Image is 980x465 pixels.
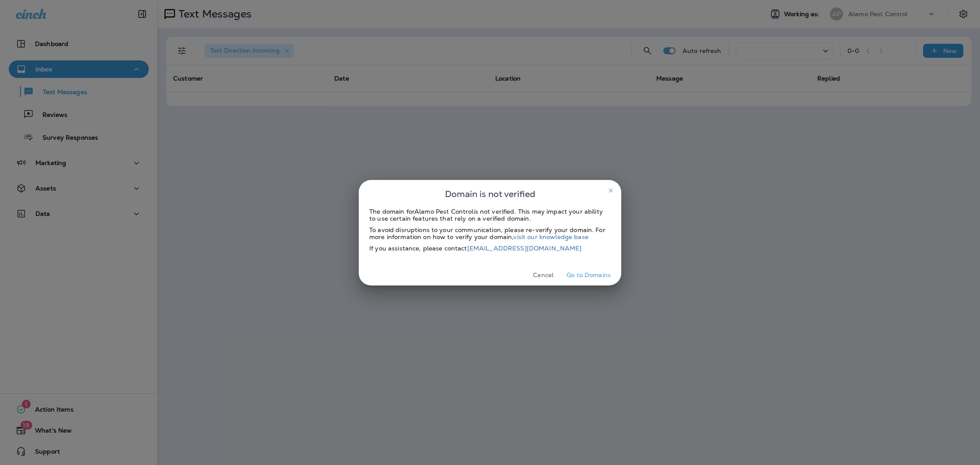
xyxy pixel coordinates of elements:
[467,244,582,252] a: [EMAIL_ADDRESS][DOMAIN_NAME]
[604,183,618,197] button: close
[445,187,535,201] span: Domain is not verified
[369,226,611,240] div: To avoid disruptions to your communication, please re-verify your domain. For more information on...
[369,208,611,222] div: The domain for Alamo Pest Control is not verified. This may impact your ability to use certain fe...
[527,268,560,282] button: Cancel
[563,268,614,282] button: Go to Domains
[369,245,611,252] div: If you assistance, please contact
[513,233,588,241] a: visit our knowledge base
